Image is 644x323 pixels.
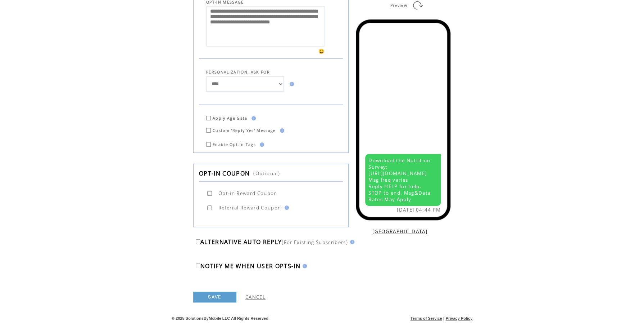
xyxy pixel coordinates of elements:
a: [GEOGRAPHIC_DATA] [372,228,427,235]
span: OPT-IN COUPON [199,169,250,177]
span: PERSONALIZATION, ASK FOR [206,70,270,75]
span: Download the Nutrition Survey: [URL][DOMAIN_NAME] Msg freq varies Reply HELP for help. STOP to en... [368,157,431,203]
span: Opt-in Reward Coupon [218,190,277,196]
span: 😀 [318,48,325,54]
img: help.gif [249,116,256,120]
a: SAVE [193,292,236,302]
a: Privacy Policy [445,316,472,320]
span: (For Existing Subscribers) [282,239,348,245]
a: CANCEL [245,294,266,300]
span: NOTIFY ME WHEN USER OPTS-IN [200,262,300,270]
img: help.gif [282,205,289,210]
span: ALTERNATIVE AUTO REPLY [200,238,282,246]
img: help.gif [278,128,284,133]
span: Preview [390,3,407,8]
img: help.gif [287,82,294,86]
span: | [443,316,444,320]
span: Custom 'Reply Yes' Message [213,128,276,133]
img: help.gif [300,264,307,268]
span: © 2025 SolutionsByMobile LLC All Rights Reserved [172,316,268,320]
img: help.gif [348,240,354,244]
span: Apply Age Gate [213,116,248,121]
span: Referral Reward Coupon [218,204,281,211]
a: Terms of Service [411,316,442,320]
span: (Optional) [253,170,280,177]
span: Enable Opt-in Tags [213,142,256,147]
img: help.gif [258,142,264,147]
